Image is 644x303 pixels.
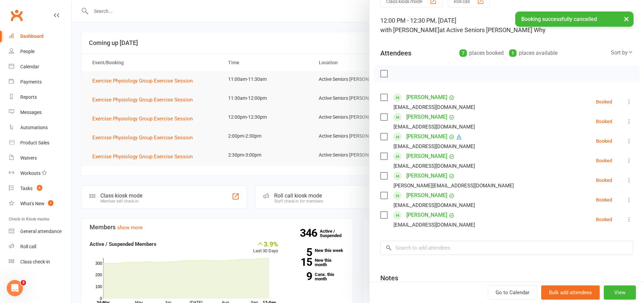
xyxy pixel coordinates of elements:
[9,150,71,166] a: Waivers
[380,273,398,283] div: Notes
[406,92,447,103] a: [PERSON_NAME]
[406,210,447,220] a: [PERSON_NAME]
[406,112,447,122] a: [PERSON_NAME]
[380,26,439,33] span: with [PERSON_NAME]
[20,155,37,161] div: Waivers
[393,103,475,112] div: [EMAIL_ADDRESS][DOMAIN_NAME]
[20,125,48,130] div: Automations
[37,185,42,191] span: 6
[9,224,71,239] a: General attendance kiosk mode
[406,190,447,201] a: [PERSON_NAME]
[393,220,475,229] div: [EMAIL_ADDRESS][DOMAIN_NAME]
[596,178,612,183] div: Booked
[20,49,34,54] div: People
[20,201,45,206] div: What's New
[488,285,537,300] a: Go to Calendar
[9,166,71,181] a: Workouts
[509,49,517,57] div: 1
[20,94,37,100] div: Reports
[9,120,71,135] a: Automations
[9,29,71,44] a: Dashboard
[393,142,475,151] div: [EMAIL_ADDRESS][DOMAIN_NAME]
[596,119,612,124] div: Booked
[596,197,612,202] div: Booked
[380,241,633,255] input: Search to add attendees
[596,217,612,222] div: Booked
[406,151,447,162] a: [PERSON_NAME]
[21,280,26,285] span: 3
[8,7,25,24] a: Clubworx
[7,280,23,296] iframe: Intercom live chat
[406,131,447,142] a: [PERSON_NAME]
[596,99,612,104] div: Booked
[393,122,475,131] div: [EMAIL_ADDRESS][DOMAIN_NAME]
[459,48,504,58] div: places booked
[20,186,32,191] div: Tasks
[9,135,71,150] a: Product Sales
[9,44,71,59] a: People
[9,74,71,90] a: Payments
[9,105,71,120] a: Messages
[393,181,514,190] div: [PERSON_NAME][EMAIL_ADDRESS][DOMAIN_NAME]
[380,48,411,58] div: Attendees
[620,11,633,26] button: ×
[20,64,39,69] div: Calendar
[393,201,475,210] div: [EMAIL_ADDRESS][DOMAIN_NAME]
[509,48,557,58] div: places available
[515,11,634,27] div: Booking successfully cancelled
[9,59,71,74] a: Calendar
[459,49,467,57] div: 7
[20,140,49,145] div: Product Sales
[541,285,600,300] button: Bulk add attendees
[20,170,41,176] div: Workouts
[20,110,42,115] div: Messages
[20,79,42,85] div: Payments
[393,162,475,170] div: [EMAIL_ADDRESS][DOMAIN_NAME]
[9,90,71,105] a: Reports
[9,239,71,254] a: Roll call
[596,158,612,163] div: Booked
[439,26,546,33] span: at Active Seniors [PERSON_NAME] Why
[9,181,71,196] a: Tasks 6
[611,48,633,57] div: Sort by
[9,196,71,211] a: What's New1
[604,285,636,300] button: View
[9,254,71,270] a: Class kiosk mode
[48,200,53,206] span: 1
[20,33,44,39] div: Dashboard
[20,259,50,264] div: Class check-in
[406,170,447,181] a: [PERSON_NAME]
[20,229,62,234] div: General attendance
[596,139,612,143] div: Booked
[20,244,36,249] div: Roll call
